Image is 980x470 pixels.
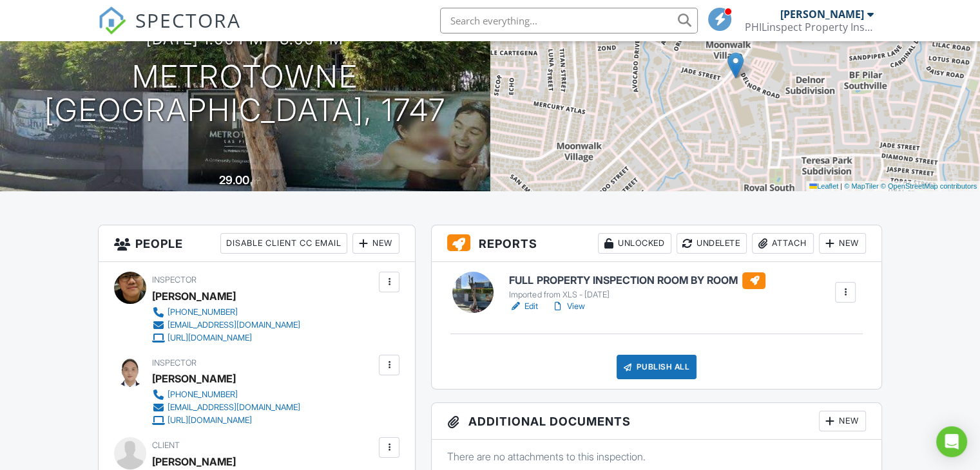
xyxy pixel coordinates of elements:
a: Leaflet [809,182,838,190]
div: Undelete [677,233,747,254]
div: PHILinspect Property Inspection Services [745,21,874,33]
div: New [819,233,866,254]
div: [PERSON_NAME] [780,8,864,21]
a: [PHONE_NUMBER] [152,306,300,319]
div: [PERSON_NAME] [152,287,236,306]
div: New [819,411,866,431]
h3: Additional Documents [432,403,881,440]
a: © MapTiler [844,182,879,190]
a: Edit [509,300,538,313]
div: 29.00 [219,173,249,187]
span: SPECTORA [135,6,241,33]
div: Open Intercom Messenger [936,426,967,457]
span: Inspector [152,275,197,285]
div: [URL][DOMAIN_NAME] [168,333,252,343]
span: m² [251,176,261,186]
a: [PHONE_NUMBER] [152,388,300,401]
a: [EMAIL_ADDRESS][DOMAIN_NAME] [152,401,300,414]
div: [PHONE_NUMBER] [168,390,238,400]
div: Imported from XLS - [DATE] [509,290,765,300]
div: New [352,233,399,254]
div: [PERSON_NAME] [152,369,236,388]
span: Inspector [152,358,197,368]
h3: People [99,225,415,262]
div: [PHONE_NUMBER] [168,307,238,317]
div: Publish All [617,355,697,379]
span: Client [152,440,180,450]
p: There are no attachments to this inspection. [447,449,866,464]
a: View [551,300,584,313]
a: FULL PROPERTY INSPECTION ROOM BY ROOM Imported from XLS - [DATE] [509,272,765,301]
div: [EMAIL_ADDRESS][DOMAIN_NAME] [168,402,300,413]
div: Disable Client CC Email [220,233,347,254]
input: Search everything... [440,8,698,33]
img: The Best Home Inspection Software - Spectora [98,6,126,35]
h1: Metrotowne [GEOGRAPHIC_DATA], 1747 [44,60,446,128]
a: [EMAIL_ADDRESS][DOMAIN_NAME] [152,319,300,332]
h3: Reports [432,225,881,262]
span: | [840,182,842,190]
a: © OpenStreetMap contributors [881,182,977,190]
h6: FULL PROPERTY INSPECTION ROOM BY ROOM [509,272,765,289]
div: [URL][DOMAIN_NAME] [168,415,252,426]
div: Attach [752,233,814,254]
a: SPECTORA [98,17,241,44]
div: [EMAIL_ADDRESS][DOMAIN_NAME] [168,320,300,330]
a: [URL][DOMAIN_NAME] [152,414,300,427]
div: Unlocked [598,233,671,254]
a: [URL][DOMAIN_NAME] [152,332,300,344]
img: Marker [727,52,744,79]
h3: [DATE] 1:00 pm - 3:00 pm [146,30,343,48]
